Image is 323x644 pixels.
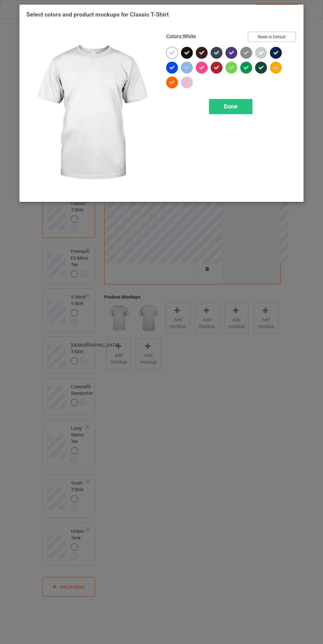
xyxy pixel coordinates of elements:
[26,11,169,18] span: Select colors and product mockups for Classic T-Shirt
[166,33,196,40] h4: :
[240,47,252,59] img: heather_texture.png
[248,32,296,42] button: Reset to Default
[224,103,238,110] span: Done
[183,33,196,40] span: White
[26,32,157,195] img: regular.jpg
[166,33,181,40] span: Colors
